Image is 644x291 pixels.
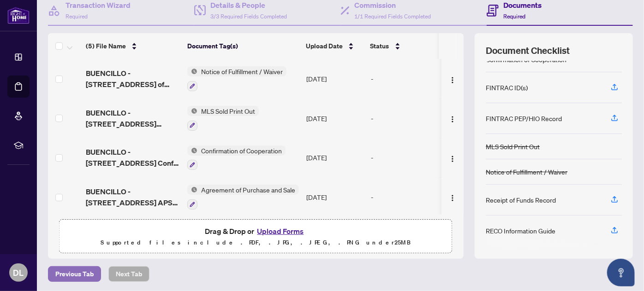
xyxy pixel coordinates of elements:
[449,76,456,84] img: Logo
[187,66,197,76] img: Status Icon
[86,146,180,169] span: BUENCILLO - [STREET_ADDRESS] Conf Of Co-Op SIGNED.pdf
[65,237,447,248] p: Supported files include .PDF, .JPG, .JPEG, .PNG under 25 MB
[210,13,287,20] span: 3/3 Required Fields Completed
[445,150,460,165] button: Logo
[371,192,442,202] div: -
[607,259,635,286] button: Open asap
[254,225,306,237] button: Upload Forms
[60,220,452,254] span: Drag & Drop orUpload FormsSupported files include .PDF, .JPG, .JPEG, .PNG under25MB
[184,33,302,59] th: Document Tag(s)
[187,106,259,131] button: Status IconMLS Sold Print Out
[306,41,343,51] span: Upload Date
[486,167,567,177] div: Notice of Fulfillment / Waiver
[197,185,299,195] span: Agreement of Purchase and Sale
[303,59,367,99] td: [DATE]
[86,186,180,208] span: BUENCILLO - [STREET_ADDRESS] APS ACCEPTED-Lawyer-SIGNED.pdf
[445,71,460,86] button: Logo
[48,266,101,282] button: Previous Tab
[86,41,126,51] span: (5) File Name
[449,116,456,123] img: Logo
[303,138,367,178] td: [DATE]
[449,155,456,163] img: Logo
[108,266,149,282] button: Next Tab
[486,113,562,123] div: FINTRAC PEP/HIO Record
[486,195,556,205] div: Receipt of Funds Record
[486,226,555,236] div: RECO Information Guide
[13,266,24,279] span: DL
[197,106,259,116] span: MLS Sold Print Out
[205,225,306,237] span: Drag & Drop or
[55,267,94,281] span: Previous Tab
[303,99,367,138] td: [DATE]
[302,33,367,59] th: Upload Date
[449,194,456,202] img: Logo
[486,44,570,57] span: Document Checklist
[303,177,367,217] td: [DATE]
[354,13,431,20] span: 1/1 Required Fields Completed
[187,145,286,170] button: Status IconConfirmation of Cooperation
[486,82,528,93] div: FINTRAC ID(s)
[371,152,442,163] div: -
[197,66,286,76] span: Notice of Fulfillment / Waiver
[187,145,197,156] img: Status Icon
[66,13,88,20] span: Required
[370,41,389,51] span: Status
[367,33,445,59] th: Status
[187,185,299,210] button: Status IconAgreement of Purchase and Sale
[371,113,442,123] div: -
[86,68,180,90] span: BUENCILLO - [STREET_ADDRESS] of COF - Signed.pdf
[187,185,197,195] img: Status Icon
[197,145,286,156] span: Confirmation of Cooperation
[82,33,184,59] th: (5) File Name
[86,107,180,129] span: BUENCILLO - [STREET_ADDRESS][GEOGRAPHIC_DATA] MLS.pdf
[503,13,525,20] span: Required
[187,106,197,116] img: Status Icon
[371,74,442,84] div: -
[187,66,286,91] button: Status IconNotice of Fulfillment / Waiver
[445,190,460,204] button: Logo
[486,141,540,151] div: MLS Sold Print Out
[445,111,460,126] button: Logo
[7,7,30,24] img: logo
